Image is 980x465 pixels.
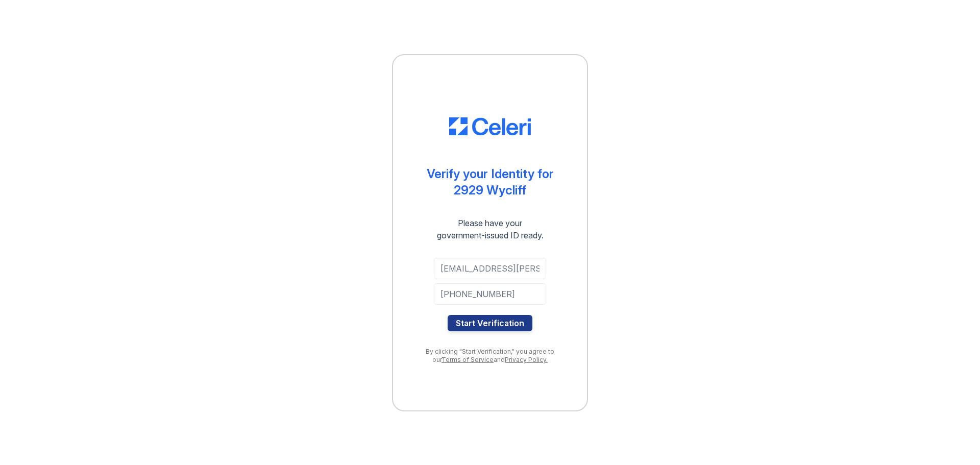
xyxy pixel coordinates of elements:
div: Please have your government-issued ID ready. [419,217,562,241]
button: Start Verification [448,315,532,331]
div: Verify your Identity for 2929 Wycliff [427,166,554,199]
img: CE_Logo_Blue-a8612792a0a2168367f1c8372b55b34899dd931a85d93a1a3d3e32e68fde9ad4.png [449,117,531,136]
a: Privacy Policy. [505,356,548,363]
input: Email [434,258,546,279]
a: Terms of Service [442,356,494,363]
div: By clicking "Start Verification," you agree to our and [413,348,567,364]
input: Phone [434,283,546,305]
